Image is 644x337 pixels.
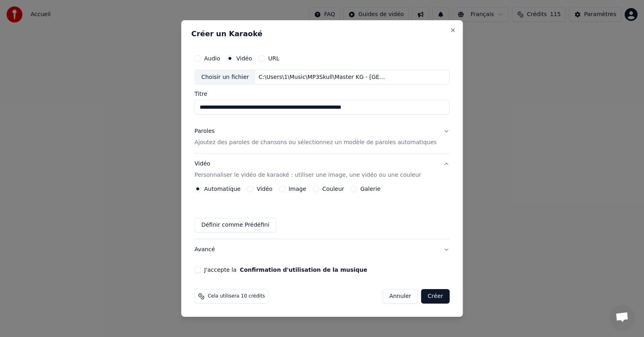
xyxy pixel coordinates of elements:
[194,128,215,136] div: Paroles
[204,56,220,61] label: Audio
[322,186,344,192] label: Couleur
[421,289,450,304] button: Créer
[204,267,367,273] label: J'accepte la
[194,239,450,260] button: Avancé
[194,186,450,239] div: VidéoPersonnaliser le vidéo de karaoké : utiliser une image, une vidéo ou une couleur
[195,70,255,85] div: Choisir un fichier
[268,56,279,61] label: URL
[204,186,240,192] label: Automatique
[194,218,276,232] button: Définir comme Prédéfini
[289,186,306,192] label: Image
[194,139,437,147] p: Ajoutez des paroles de chansons ou sélectionnez un modèle de paroles automatiques
[240,267,367,273] button: J'accepte la
[382,289,418,304] button: Annuler
[194,91,450,97] label: Titre
[194,171,421,179] p: Personnaliser le vidéo de karaoké : utiliser une image, une vidéo ou une couleur
[256,73,392,81] div: C:\Users\1\Music\MP3Skull\Master KG - [GEOGRAPHIC_DATA] Version française inédite by Cover [PERSO...
[257,186,272,192] label: Vidéo
[360,186,380,192] label: Galerie
[194,121,450,153] button: ParolesAjoutez des paroles de chansons ou sélectionnez un modèle de paroles automatiques
[194,160,421,180] div: Vidéo
[208,293,265,300] span: Cela utilisera 10 crédits
[236,56,252,61] label: Vidéo
[191,30,453,37] h2: Créer un Karaoké
[194,154,450,186] button: VidéoPersonnaliser le vidéo de karaoké : utiliser une image, une vidéo ou une couleur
